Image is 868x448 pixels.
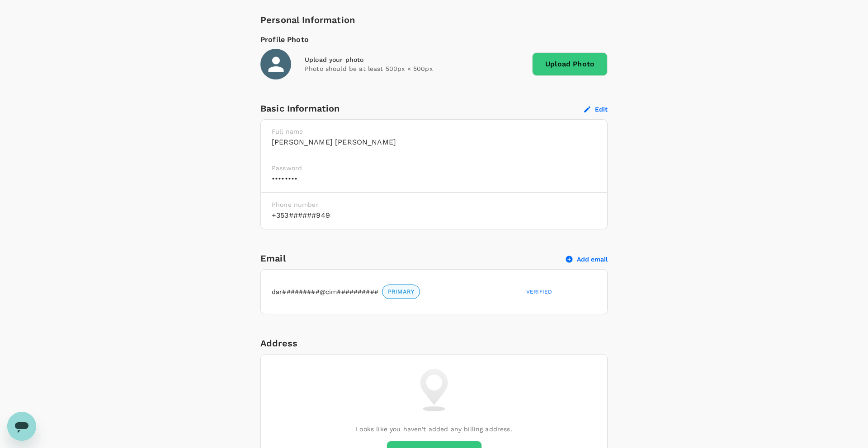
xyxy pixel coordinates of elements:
[260,336,608,350] div: Address
[260,251,566,266] h6: Email
[272,287,378,296] p: dar#########@cim##########
[356,425,512,434] p: Looks like you haven't added any billing address.
[305,64,525,73] p: Photo should be at least 500px × 500px
[526,289,552,295] span: Verified
[305,55,525,64] div: Upload your photo
[584,105,608,113] button: Edit
[566,255,608,263] button: Add email
[260,34,608,45] div: Profile Photo
[272,209,596,222] h6: +353######949
[272,173,596,185] h6: ••••••••
[532,52,608,76] span: Upload Photo
[272,136,596,149] h6: [PERSON_NAME] [PERSON_NAME]
[260,13,608,27] div: Personal Information
[272,163,596,173] p: Password
[272,200,596,209] p: Phone number
[272,127,596,136] p: Full name
[260,101,584,116] div: Basic Information
[382,288,420,296] span: PRIMARY
[420,369,448,411] img: billing
[7,412,36,441] iframe: Button to launch messaging window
